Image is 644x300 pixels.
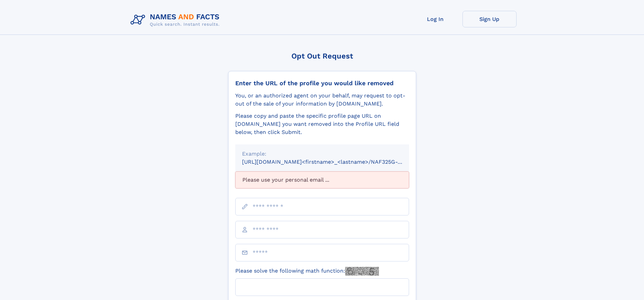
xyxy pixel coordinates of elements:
img: Logo Names and Facts [128,11,225,29]
div: Opt Out Request [228,52,416,60]
a: Sign Up [462,11,517,27]
div: Please copy and paste the specific profile page URL on [DOMAIN_NAME] you want removed into the Pr... [235,112,409,136]
div: Example: [242,150,402,158]
div: Enter the URL of the profile you would like removed [235,79,409,87]
small: [URL][DOMAIN_NAME]<firstname>_<lastname>/NAF325G-xxxxxxxx [242,159,422,165]
label: Please solve the following math function: [235,267,379,276]
div: Please use your personal email ... [235,171,409,188]
div: You, or an authorized agent on your behalf, may request to opt-out of the sale of your informatio... [235,92,409,108]
a: Log In [408,11,462,27]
